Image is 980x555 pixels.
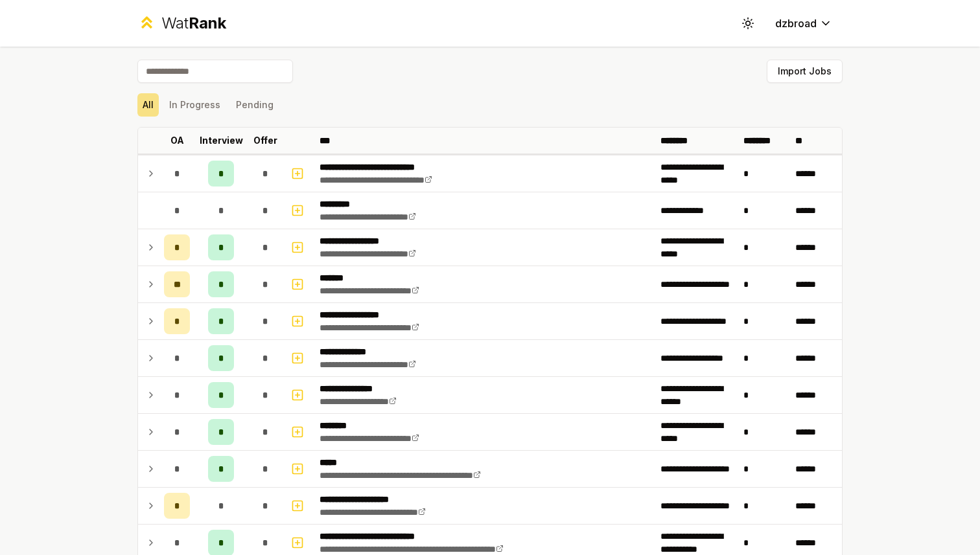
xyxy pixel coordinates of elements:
button: Import Jobs [767,60,843,83]
span: dzbroad [775,16,817,31]
button: In Progress [164,93,226,117]
div: Wat [161,13,226,34]
button: Pending [231,93,279,117]
p: OA [170,134,184,147]
a: WatRank [137,13,226,34]
button: All [137,93,159,117]
p: Offer [253,134,277,147]
p: Interview [200,134,243,147]
span: Rank [189,14,226,32]
button: dzbroad [765,12,843,35]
